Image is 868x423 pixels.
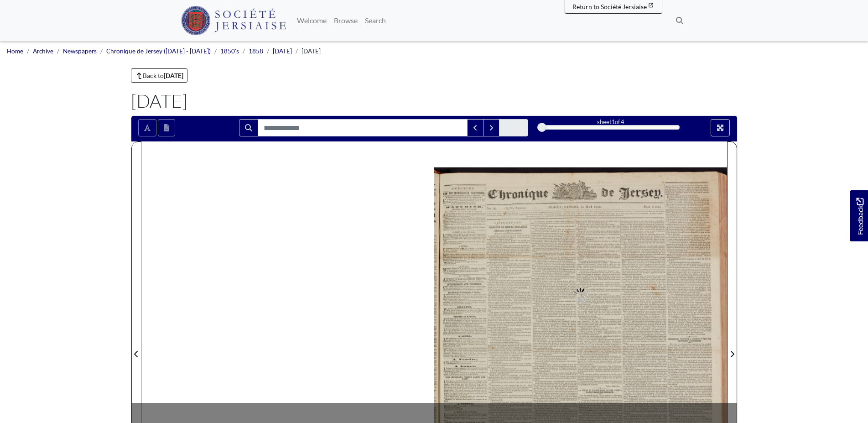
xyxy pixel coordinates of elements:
[258,119,468,136] input: Search for
[131,68,188,83] a: Back to[DATE]
[273,47,292,55] a: [DATE]
[33,47,53,55] a: Archive
[301,47,321,55] span: [DATE]
[164,72,183,79] strong: [DATE]
[106,47,211,55] a: Chronique de Jersey ([DATE] - [DATE])
[220,47,239,55] a: 1850's
[361,11,390,30] a: Search
[138,119,156,136] button: Toggle text selection (Alt+T)
[612,118,615,125] span: 1
[249,47,263,55] a: 1858
[239,119,258,136] button: Search
[711,119,730,136] button: Full screen mode
[542,118,680,126] div: sheet of 4
[181,4,286,37] a: Société Jersiaise logo
[850,190,868,241] a: Would you like to provide feedback?
[854,198,865,235] span: Feedback
[293,11,330,30] a: Welcome
[158,119,175,136] button: Open transcription window
[572,3,647,10] span: Return to Société Jersiaise
[483,119,499,136] button: Next Match
[181,6,286,35] img: Société Jersiaise
[7,47,23,55] a: Home
[131,90,738,112] h1: [DATE]
[63,47,97,55] a: Newspapers
[330,11,361,30] a: Browse
[467,119,483,136] button: Previous Match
